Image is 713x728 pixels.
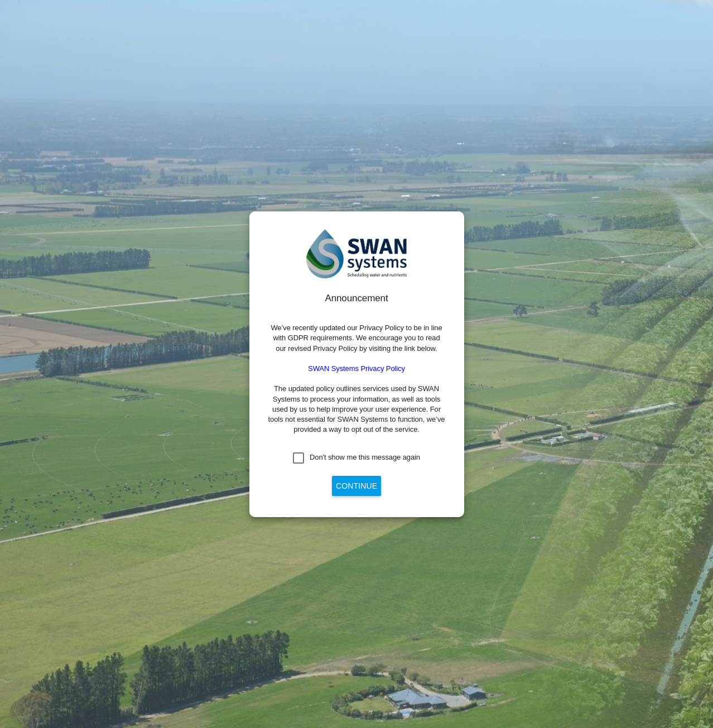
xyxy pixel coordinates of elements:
div: Announcement [267,292,446,305]
a: SWAN Systems Privacy Policy [308,364,405,373]
img: SWAN-Landscape-Logo-Colour.png [306,229,407,279]
md-checkbox: Don't show me this message again [293,452,420,464]
span: We’ve recently updated our Privacy Policy to be in line with GDPR requirements. We encourage you ... [271,324,442,352]
div: Don't show me this message again [310,452,420,462]
button: Continue [332,476,381,496]
span: The updated policy outlines services used by SWAN Systems to process your information, as well as... [268,384,445,433]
